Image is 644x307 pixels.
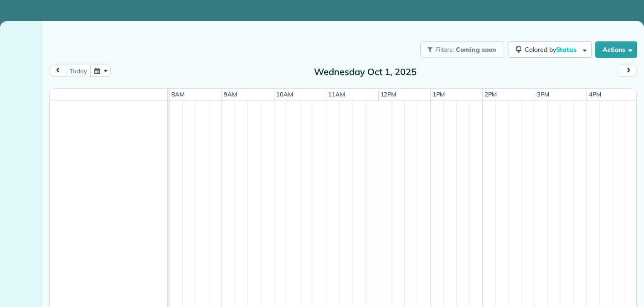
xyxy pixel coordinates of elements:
span: 8am [170,91,186,98]
span: 1pm [431,91,447,98]
span: 12pm [379,91,398,98]
span: Filters: [435,45,454,54]
h2: Wednesday Oct 1, 2025 [308,67,422,77]
button: prev [49,65,67,77]
button: today [66,65,91,77]
span: 10am [274,91,295,98]
span: 2pm [483,91,499,98]
span: Colored by [525,45,580,54]
button: Colored byStatus [509,41,592,58]
button: Actions [595,41,637,58]
span: Coming soon [456,45,497,54]
button: next [620,65,637,77]
span: 11am [326,91,347,98]
span: 3pm [535,91,551,98]
span: Status [556,45,578,54]
span: 9am [222,91,239,98]
span: 4pm [587,91,603,98]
